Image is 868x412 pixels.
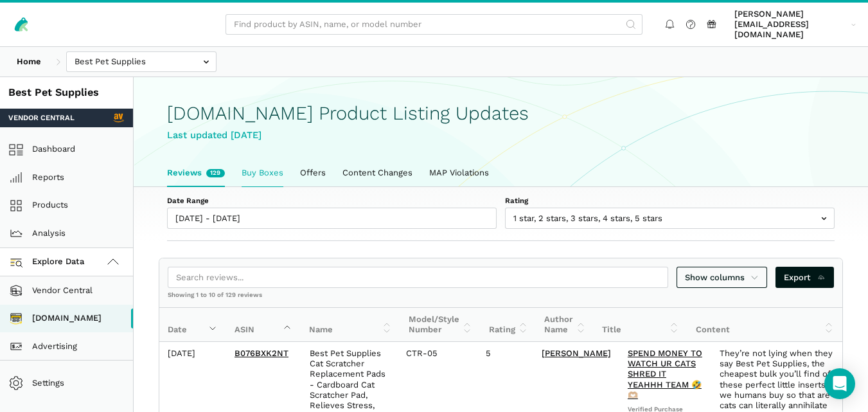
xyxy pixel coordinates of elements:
[8,85,125,100] div: Best Pet Supplies
[226,308,301,342] th: ASIN: activate to sort column ascending
[159,308,226,342] th: Date: activate to sort column ascending
[687,308,842,342] th: Content: activate to sort column ascending
[628,348,702,400] a: SPEND MONEY TO WATCH UR CATS SHRED IT YEAHHH TEAM 🤣🫶🏼
[481,308,536,342] th: Rating: activate to sort column ascending
[8,112,75,123] span: Vendor Central
[235,348,288,358] a: B076BXK2NT
[677,267,768,288] a: Show columns
[226,14,642,35] input: Find product by ASIN, name, or model number
[206,169,225,177] span: New reviews in the last week
[167,128,835,143] div: Last updated [DATE]
[66,51,217,73] input: Best Pet Supplies
[505,208,835,229] input: 1 star, 2 stars, 3 stars, 4 stars, 5 stars
[542,348,611,358] a: [PERSON_NAME]
[400,308,481,342] th: Model/Style Number: activate to sort column ascending
[159,291,842,307] div: Showing 1 to 10 of 129 reviews
[536,308,594,342] th: Author Name: activate to sort column ascending
[775,267,834,288] a: Export
[167,103,835,124] h1: [DOMAIN_NAME] Product Listing Updates
[784,271,826,284] span: Export
[334,159,421,186] a: Content Changes
[824,368,855,399] div: Open Intercom Messenger
[292,159,334,186] a: Offers
[594,308,687,342] th: Title: activate to sort column ascending
[168,267,668,288] input: Search reviews...
[233,159,292,186] a: Buy Boxes
[13,255,85,270] span: Explore Data
[301,308,400,342] th: Name: activate to sort column ascending
[167,195,497,206] label: Date Range
[685,271,759,284] span: Show columns
[159,159,233,186] a: Reviews129
[421,159,497,186] a: MAP Violations
[734,9,847,40] span: [PERSON_NAME][EMAIL_ADDRESS][DOMAIN_NAME]
[731,7,860,42] a: [PERSON_NAME][EMAIL_ADDRESS][DOMAIN_NAME]
[505,195,835,206] label: Rating
[8,51,49,73] a: Home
